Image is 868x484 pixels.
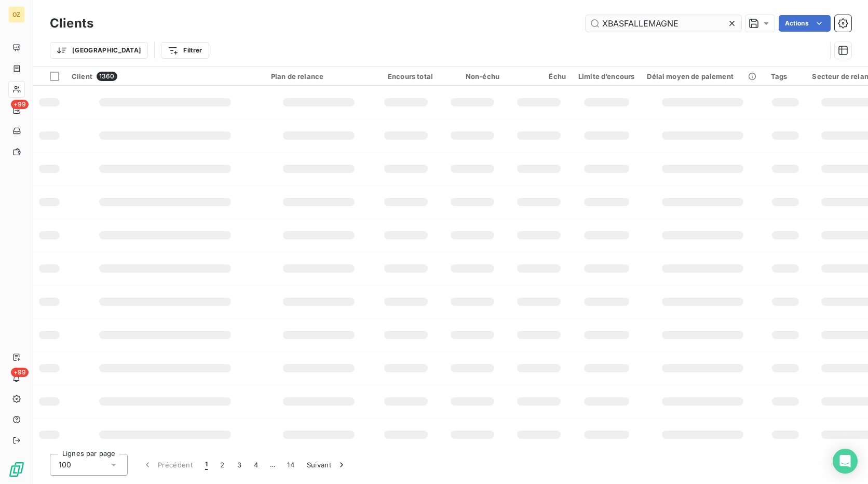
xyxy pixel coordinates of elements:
span: 100 [59,460,71,470]
div: Open Intercom Messenger [833,449,858,474]
div: Tags [771,72,800,80]
button: 3 [231,454,248,476]
img: Logo LeanPay [8,461,25,478]
div: Non-échu [445,72,499,80]
span: … [264,456,281,473]
div: OZ [8,6,25,23]
button: Filtrer [161,42,209,59]
button: [GEOGRAPHIC_DATA] [50,42,148,59]
div: Limite d’encours [578,72,634,80]
div: Délai moyen de paiement [647,72,758,80]
button: 4 [248,454,264,476]
input: Rechercher [586,15,741,32]
div: Encours total [379,72,433,80]
span: 1 [205,460,208,470]
div: Échu [512,72,566,80]
button: 2 [214,454,230,476]
span: +99 [11,368,29,377]
button: Suivant [301,454,353,476]
span: Client [72,72,92,80]
button: Précédent [136,454,199,476]
button: 14 [281,454,301,476]
button: Actions [779,15,831,32]
h3: Clients [50,14,93,33]
div: Plan de relance [271,72,367,80]
span: +99 [11,100,29,109]
span: 1360 [97,72,117,81]
button: 1 [199,454,214,476]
